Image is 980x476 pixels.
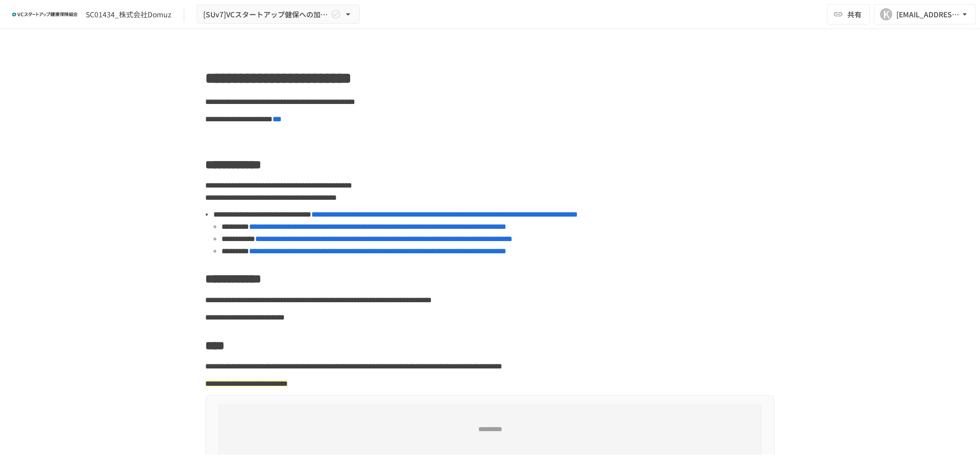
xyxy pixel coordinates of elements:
[874,4,976,24] button: K[EMAIL_ADDRESS][DOMAIN_NAME]
[12,6,78,22] img: ZDfHsVrhrXUoWEWGWYf8C4Fv4dEjYTEDCNvmL73B7ox
[86,9,171,20] div: SC01434_株式会社Domuz
[896,8,960,21] div: [EMAIL_ADDRESS][DOMAIN_NAME]
[203,8,329,21] span: [SUv7]VCスタートアップ健保への加入申請手続き
[197,5,360,24] button: [SUv7]VCスタートアップ健保への加入申請手続き
[827,4,870,24] button: 共有
[847,9,862,20] span: 共有
[880,8,892,20] div: K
